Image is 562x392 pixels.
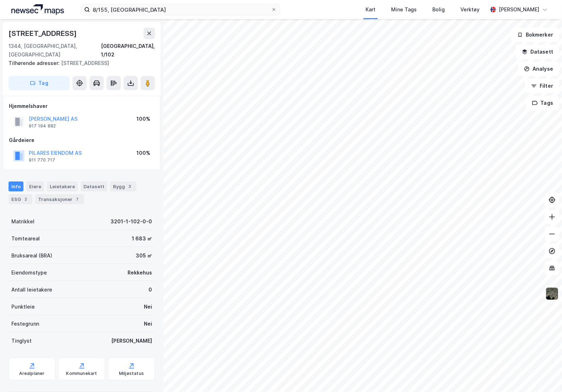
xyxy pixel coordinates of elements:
[90,4,271,15] input: Søk på adresse, matrikkel, gårdeiere, leietakere eller personer
[9,59,149,67] div: [STREET_ADDRESS]
[148,285,152,294] div: 0
[460,5,480,14] div: Verktøy
[499,5,539,14] div: [PERSON_NAME]
[144,303,152,311] div: Nei
[11,303,35,311] div: Punktleie
[132,234,152,243] div: 1 683 ㎡
[110,181,136,191] div: Bygg
[111,337,152,345] div: [PERSON_NAME]
[11,285,52,294] div: Antall leietakere
[11,4,64,15] img: logo.a4113a55bc3d86da70a041830d287a7e.svg
[136,251,152,260] div: 305 ㎡
[511,28,559,42] button: Bokmerker
[128,268,152,277] div: Rekkehus
[29,157,55,163] div: 911 770 717
[119,371,144,376] div: Miljøstatus
[110,217,152,226] div: 3201-1-102-0-0
[11,268,47,277] div: Eiendomstype
[9,60,61,66] span: Tilhørende adresser:
[545,287,559,300] img: 9k=
[101,42,155,59] div: [GEOGRAPHIC_DATA], 1/102
[9,28,78,39] div: [STREET_ADDRESS]
[526,96,559,110] button: Tags
[432,5,445,14] div: Bolig
[9,102,155,110] div: Hjemmelshaver
[11,217,34,226] div: Matrikkel
[11,320,39,328] div: Festegrunn
[81,181,107,191] div: Datasett
[9,181,23,191] div: Info
[11,337,32,345] div: Tinglyst
[11,234,40,243] div: Tomteareal
[29,123,56,129] div: 917 194 882
[74,196,81,203] div: 7
[526,358,562,392] iframe: Chat Widget
[9,136,155,145] div: Gårdeiere
[518,62,559,76] button: Analyse
[366,5,375,14] div: Kart
[525,79,559,93] button: Filter
[9,194,32,204] div: ESG
[47,181,78,191] div: Leietakere
[35,194,84,204] div: Transaksjoner
[126,183,134,190] div: 3
[9,76,70,90] button: Tag
[22,196,29,203] div: 2
[144,320,152,328] div: Nei
[26,181,44,191] div: Eiere
[19,371,44,376] div: Arealplaner
[11,251,52,260] div: Bruksareal (BRA)
[136,149,150,157] div: 100%
[136,115,150,123] div: 100%
[391,5,417,14] div: Mine Tags
[66,371,97,376] div: Kommunekart
[516,45,559,59] button: Datasett
[9,42,101,59] div: 1344, [GEOGRAPHIC_DATA], [GEOGRAPHIC_DATA]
